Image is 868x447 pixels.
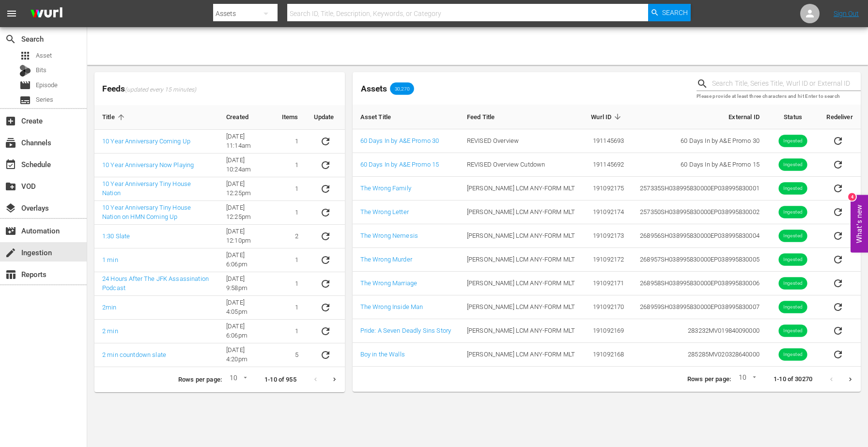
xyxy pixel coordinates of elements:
button: Search [648,4,691,21]
a: 24 Hours After The JFK Assassination Podcast [102,275,209,292]
th: Status [767,105,819,129]
td: 191092168 [583,343,632,367]
td: 60 Days In by A&E Promo 30 [632,129,767,153]
span: Reports [5,269,16,280]
img: ans4CAIJ8jUAAAAAAAAAAAAAAAAAAAAAAAAgQb4GAAAAAAAAAAAAAAAAAAAAAAAAJMjXAAAAAAAAAAAAAAAAAAAAAAAAgAT5G... [23,2,70,25]
td: 2 [274,225,306,248]
button: Next page [325,370,344,389]
td: [DATE] 4:20pm [218,343,274,367]
td: [PERSON_NAME] LCM ANY-FORM MLT [459,343,583,367]
th: External ID [632,105,767,129]
span: Ingested [778,138,807,145]
td: [DATE] 9:58pm [218,272,274,296]
span: Ingested [778,304,807,311]
a: 10 Year Anniversary Tiny House Nation [102,180,191,197]
span: Ingested [778,161,807,169]
td: [DATE] 6:06pm [218,320,274,343]
td: [PERSON_NAME] LCM ANY-FORM MLT [459,177,583,200]
p: Rows per page: [178,375,222,385]
span: Episode [19,79,31,91]
a: The Wrong Family [360,185,411,192]
a: 2min [102,304,117,311]
a: 60 Days In by A&E Promo 15 [360,161,439,168]
span: Ingested [778,280,807,287]
a: 10 Year Anniversary Tiny House Nation on HMN Coming Up [102,204,191,220]
td: 1 [274,130,306,154]
span: Series [19,94,31,106]
span: 30,270 [390,86,414,92]
span: Ingested [778,185,807,192]
td: 268956 SH038995830000 EP038995830004 [632,224,767,248]
td: 257350 SH038995830000 EP038995830002 [632,200,767,224]
a: 60 Days In by A&E Promo 30 [360,137,439,144]
table: sticky table [94,105,345,367]
td: 1 [274,248,306,272]
a: 10 Year Anniversary Coming Up [102,138,190,145]
span: Ingested [778,232,807,240]
td: 1 [274,154,306,177]
th: Feed Title [459,105,583,129]
td: [DATE] 12:25pm [218,177,274,201]
span: Wurl ID [591,112,624,121]
span: VOD [5,181,16,192]
td: [DATE] 12:25pm [218,201,274,225]
span: Series [36,95,53,105]
td: 191092175 [583,177,632,200]
input: Search Title, Series Title, Wurl ID or External ID [712,77,861,91]
td: 268957 SH038995830000 EP038995830005 [632,248,767,272]
a: Boy in the Walls [360,351,405,358]
a: The Wrong Letter [360,208,409,216]
td: 191092172 [583,248,632,272]
p: Rows per page: [687,375,731,384]
a: 1:30 Slate [102,232,130,240]
td: 191092173 [583,224,632,248]
p: Please provide at least three characters and hit Enter to search [697,92,861,101]
td: 191145692 [583,153,632,177]
div: 4 [848,193,856,200]
span: (updated every 15 minutes) [125,86,196,94]
a: The Wrong Murder [360,256,412,263]
td: 191145693 [583,129,632,153]
span: Asset [36,51,52,61]
span: Ingested [778,209,807,216]
a: 2 min [102,327,118,335]
div: Bits [19,65,31,77]
span: Asset Title [360,112,404,121]
td: 268958 SH038995830000 EP038995830006 [632,272,767,295]
span: Channels [5,137,16,149]
span: menu [6,8,17,19]
span: Ingested [778,256,807,263]
span: Episode [36,80,58,90]
span: Automation [5,225,16,237]
span: Schedule [5,159,16,170]
td: REVISED Overview [459,129,583,153]
span: Ingested [778,327,807,335]
th: Redeliver [819,105,861,129]
td: [PERSON_NAME] LCM ANY-FORM MLT [459,295,583,319]
td: [DATE] 6:06pm [218,248,274,272]
td: 60 Days In by A&E Promo 15 [632,153,767,177]
div: 10 [226,372,249,387]
span: Asset [19,50,31,62]
td: [DATE] 4:05pm [218,296,274,320]
span: Feeds [94,81,345,97]
span: Search [5,33,16,45]
td: 257335 SH038995830000 EP038995830001 [632,177,767,200]
td: [DATE] 10:24am [218,154,274,177]
a: 2 min countdown slate [102,351,166,358]
td: 191092170 [583,295,632,319]
td: 283232 MV019840090000 [632,319,767,343]
td: 1 [274,177,306,201]
a: The Wrong Inside Man [360,303,423,310]
td: [PERSON_NAME] LCM ANY-FORM MLT [459,319,583,343]
td: [DATE] 11:14am [218,130,274,154]
span: Ingestion [5,247,16,259]
a: 10 Year Anniversary Now Playing [102,161,194,169]
span: Bits [36,65,46,75]
td: [PERSON_NAME] LCM ANY-FORM MLT [459,200,583,224]
a: The Wrong Marriage [360,279,418,287]
td: 1 [274,296,306,320]
th: Update [306,105,345,130]
button: Next page [841,370,860,389]
td: [PERSON_NAME] LCM ANY-FORM MLT [459,248,583,272]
